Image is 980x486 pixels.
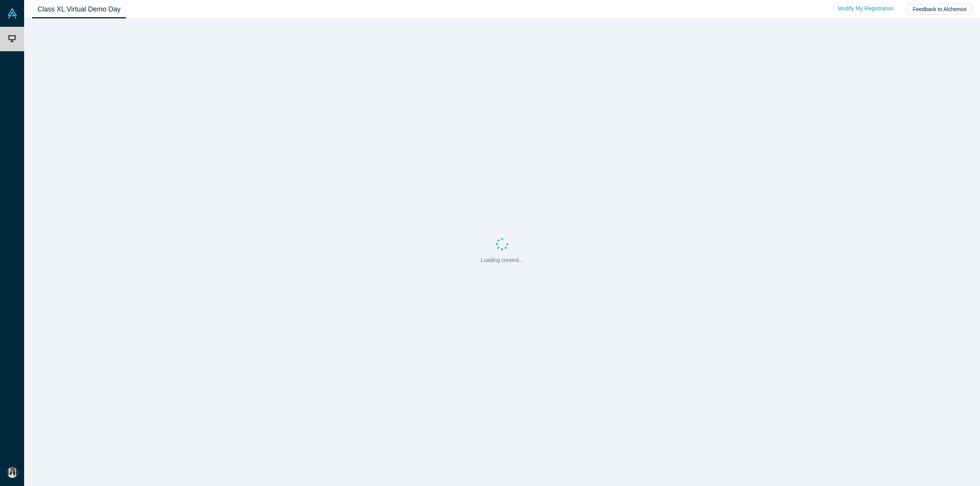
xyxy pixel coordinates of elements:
[7,8,18,19] img: Alchemist Vault Logo
[830,2,902,15] a: Modify My Registration
[481,256,523,264] p: Loading content...
[7,467,18,478] img: Chloe Kinderman's Account
[32,0,126,18] a: Class XL Virtual Demo Day
[907,4,972,15] button: Feedback to Alchemist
